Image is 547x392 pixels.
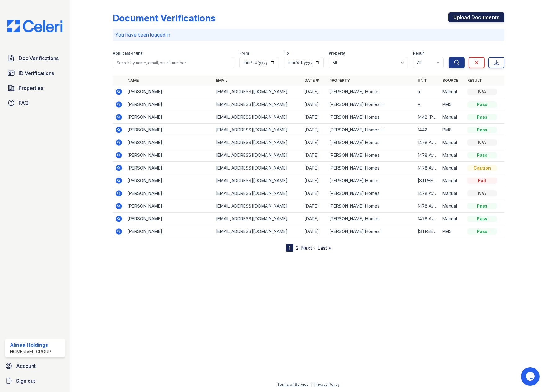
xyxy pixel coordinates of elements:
td: [PERSON_NAME] [125,213,213,225]
a: Properties [5,82,65,94]
td: [STREET_ADDRESS] [415,225,440,238]
a: Result [467,78,482,83]
span: Sign out [16,377,35,385]
td: [DATE] [302,200,327,213]
td: [PERSON_NAME] [125,149,213,162]
a: Sign out [2,375,67,387]
td: Manual [440,86,465,98]
td: Manual [440,213,465,225]
label: Property [329,51,345,56]
span: Account [16,362,36,370]
td: [PERSON_NAME] [125,200,213,213]
td: [EMAIL_ADDRESS][DOMAIN_NAME] [213,111,302,124]
td: 1478 Avon Ave [415,213,440,225]
span: Doc Verifications [19,55,59,62]
td: [DATE] [302,225,327,238]
span: FAQ [19,99,29,107]
a: Source [442,78,458,83]
td: [DATE] [302,111,327,124]
td: 1478 Avon Ave [415,136,440,149]
td: [DATE] [302,162,327,174]
img: CE_Logo_Blue-a8612792a0a2168367f1c8372b55b34899dd931a85d93a1a3d3e32e68fde9ad4.png [2,20,67,32]
td: Manual [440,187,465,200]
td: [DATE] [302,124,327,136]
td: [EMAIL_ADDRESS][DOMAIN_NAME] [213,124,302,136]
td: [PERSON_NAME] [125,111,213,124]
div: N/A [467,89,497,95]
td: [EMAIL_ADDRESS][DOMAIN_NAME] [213,136,302,149]
td: a [415,86,440,98]
td: [EMAIL_ADDRESS][DOMAIN_NAME] [213,200,302,213]
div: Pass [467,228,497,235]
label: To [284,51,289,56]
a: 2 [296,245,298,251]
td: [DATE] [302,213,327,225]
td: Manual [440,174,465,187]
div: Pass [467,216,497,222]
div: Pass [467,127,497,133]
a: Unit [418,78,427,83]
td: [EMAIL_ADDRESS][DOMAIN_NAME] [213,225,302,238]
td: [PERSON_NAME] [125,124,213,136]
td: [DATE] [302,136,327,149]
a: FAQ [5,97,65,109]
td: [PERSON_NAME] Homes [327,200,415,213]
div: N/A [467,139,497,146]
div: HomeRiver Group [10,349,51,355]
td: [STREET_ADDRESS] [415,174,440,187]
td: [PERSON_NAME] [125,225,213,238]
td: [EMAIL_ADDRESS][DOMAIN_NAME] [213,187,302,200]
label: Applicant or unit [113,51,142,56]
a: Terms of Service [277,382,309,387]
td: [PERSON_NAME] Homes [327,162,415,174]
td: [PERSON_NAME] [125,86,213,98]
td: [DATE] [302,149,327,162]
div: 1 [286,244,293,252]
div: Pass [467,101,497,108]
td: [DATE] [302,174,327,187]
td: [PERSON_NAME] [125,187,213,200]
td: 1478 Avon Ave [415,149,440,162]
td: [EMAIL_ADDRESS][DOMAIN_NAME] [213,162,302,174]
td: [PERSON_NAME] Homes [327,136,415,149]
a: Email [216,78,227,83]
td: [EMAIL_ADDRESS][DOMAIN_NAME] [213,86,302,98]
td: [PERSON_NAME] Homes [327,111,415,124]
a: Account [2,360,67,372]
td: Manual [440,136,465,149]
a: Date ▼ [304,78,319,83]
td: [PERSON_NAME] Homes II [327,225,415,238]
td: A [415,98,440,111]
td: Manual [440,200,465,213]
a: ID Verifications [5,67,65,79]
a: Name [128,78,139,83]
div: Pass [467,203,497,209]
td: [PERSON_NAME] Homes III [327,124,415,136]
a: Privacy Policy [314,382,340,387]
a: Doc Verifications [5,52,65,64]
td: [DATE] [302,187,327,200]
td: Manual [440,111,465,124]
td: 1478 Avon Ave [415,187,440,200]
div: Pass [467,152,497,158]
td: [DATE] [302,98,327,111]
div: | [311,382,312,387]
p: You have been logged in [115,31,502,38]
a: Upload Documents [448,12,504,22]
td: [PERSON_NAME] Homes III [327,98,415,111]
td: PMS [440,225,465,238]
td: [PERSON_NAME] Homes [327,86,415,98]
a: Last » [317,245,331,251]
td: [DATE] [302,86,327,98]
div: Document Verifications [113,12,215,24]
td: [PERSON_NAME] Homes [327,213,415,225]
td: [EMAIL_ADDRESS][DOMAIN_NAME] [213,213,302,225]
span: Properties [19,84,43,92]
div: Caution [467,165,497,171]
input: Search by name, email, or unit number [113,57,234,68]
td: PMS [440,98,465,111]
iframe: chat widget [521,367,541,386]
td: [PERSON_NAME] [125,98,213,111]
td: [EMAIL_ADDRESS][DOMAIN_NAME] [213,98,302,111]
td: [PERSON_NAME] [125,162,213,174]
